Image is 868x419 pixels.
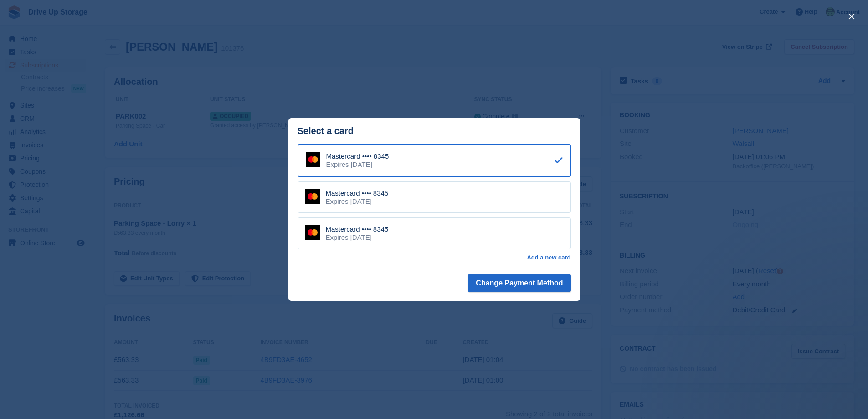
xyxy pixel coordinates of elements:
[305,189,320,204] img: Mastercard Logo
[298,126,571,136] div: Select a card
[305,225,320,240] img: Mastercard Logo
[527,254,570,261] a: Add a new card
[326,225,389,233] div: Mastercard •••• 8345
[326,233,389,242] div: Expires [DATE]
[326,197,389,206] div: Expires [DATE]
[306,152,320,167] img: Mastercard Logo
[326,152,389,160] div: Mastercard •••• 8345
[844,9,859,24] button: close
[326,189,389,197] div: Mastercard •••• 8345
[326,160,389,169] div: Expires [DATE]
[468,274,570,292] button: Change Payment Method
